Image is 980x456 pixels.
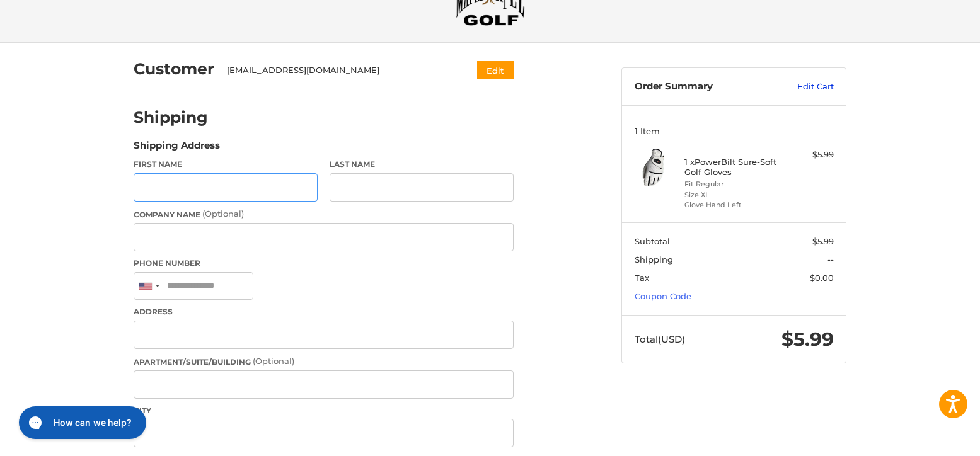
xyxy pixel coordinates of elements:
[134,273,163,300] div: United States: +1
[635,273,649,283] span: Tax
[827,254,834,265] span: --
[784,149,834,161] div: $5.99
[781,328,834,351] span: $5.99
[635,81,770,93] h3: Order Summary
[635,291,691,301] a: Coupon Code
[202,208,244,219] small: (Optional)
[684,200,781,210] li: Glove Hand Left
[770,81,834,93] a: Edit Cart
[477,61,514,79] button: Edit
[684,190,781,200] li: Size XL
[134,355,514,368] label: Apartment/Suite/Building
[812,236,834,246] span: $5.99
[684,157,781,178] h4: 1 x PowerBilt Sure-Soft Golf Gloves
[635,236,670,246] span: Subtotal
[134,405,514,416] label: City
[134,306,514,317] label: Address
[134,208,514,220] label: Company Name
[134,139,220,159] legend: Shipping Address
[810,273,834,283] span: $0.00
[13,402,150,443] iframe: Gorgias live chat messenger
[876,422,980,456] iframe: Google Customer Reviews
[635,254,673,265] span: Shipping
[635,126,834,136] h3: 1 Item
[227,64,453,77] div: [EMAIL_ADDRESS][DOMAIN_NAME]
[134,159,318,170] label: First Name
[330,159,514,170] label: Last Name
[684,179,781,190] li: Fit Regular
[635,333,685,345] span: Total (USD)
[134,59,214,79] h2: Customer
[134,108,208,127] h2: Shipping
[253,356,294,366] small: (Optional)
[134,258,514,269] label: Phone Number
